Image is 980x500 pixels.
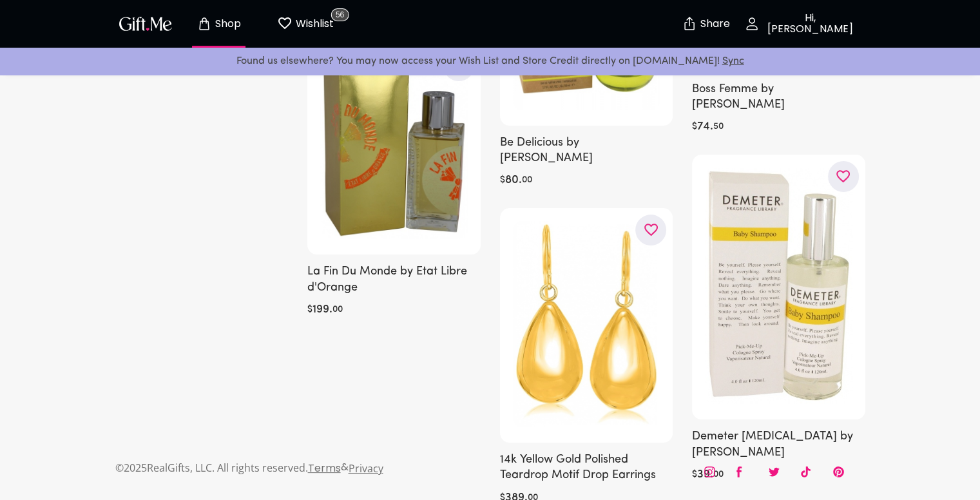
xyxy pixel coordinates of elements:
[692,429,865,461] h6: Demeter [MEDICAL_DATA] by [PERSON_NAME]
[349,461,383,476] a: Privacy
[341,460,349,487] p: &
[684,1,729,46] button: Share
[705,168,852,404] img: Demeter Baby Shampoo by Demeter
[293,15,334,32] p: Wishlist
[697,19,730,30] p: Share
[307,302,312,318] h6: $
[692,119,697,135] h6: $
[522,173,532,188] h6: 00
[736,3,865,44] button: Hi, [PERSON_NAME]
[722,56,744,66] a: Sync
[308,461,341,476] a: Terms
[500,135,673,167] h6: Be Delicious by [PERSON_NAME]
[184,3,255,44] button: Store page
[115,459,308,476] p: © 2025 RealGifts, LLC. All rights reserved.
[505,173,522,188] h6: 80 .
[500,173,505,188] h6: $
[270,3,341,44] button: Wishlist page
[697,119,713,135] h6: 74 .
[212,19,241,30] p: Shop
[760,13,858,35] p: Hi, [PERSON_NAME]
[682,16,697,32] img: secure
[331,8,349,21] span: 56
[513,221,660,427] img: 14k Yellow Gold Polished Teardrop Motif Drop Earrings
[713,119,724,135] h6: 50
[320,57,468,239] img: La Fin Du Monde by Etat Libre d'Orange
[10,53,970,70] p: Found us elsewhere? You may now access your Wish List and Store Credit directly on [DOMAIN_NAME]!
[117,14,175,33] img: GiftMe Logo
[307,264,481,296] h6: La Fin Du Monde by Etat Libre d'Orange
[692,82,865,113] h6: Boss Femme by [PERSON_NAME]
[312,302,332,318] h6: 199 .
[115,16,176,32] button: GiftMe Logo
[332,302,343,318] h6: 00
